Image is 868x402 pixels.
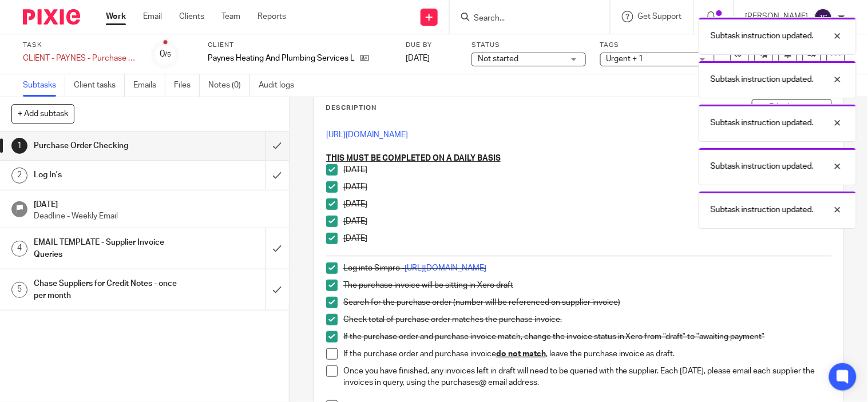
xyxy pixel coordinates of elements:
p: Search for the purchase order (number will be referenced on supplier invoice) [343,297,831,308]
p: Subtask instruction updated. [711,117,814,129]
div: 1 [11,138,27,154]
a: Audit logs [259,74,303,97]
div: 0 [160,47,171,61]
a: Clients [179,11,204,22]
p: Subtask instruction updated. [711,161,814,172]
img: Pixie [23,9,80,25]
p: [DATE] [343,181,831,193]
h1: [DATE] [34,196,278,210]
button: + Add subtask [11,104,74,124]
p: Deadline - Weekly Email [34,210,278,222]
p: The purchase invoice will be sitting in Xero draft [343,280,831,291]
u: do not match [496,350,546,358]
p: Subtask instruction updated. [711,74,814,85]
a: Files [174,74,200,97]
p: If the purchase order and purchase invoice match, change the invoice status in Xero from "draft" ... [343,331,831,343]
div: 2 [11,168,27,184]
p: Check total of purchase order matches the purchase invoice. [343,314,831,325]
h1: Purchase Order Checking [34,137,181,154]
label: Due by [406,41,457,50]
div: 4 [11,241,27,257]
img: svg%3E [814,8,833,26]
p: If the purchase order and purchase invoice , leave the purchase invoice as draft. [343,348,831,360]
a: Work [106,11,126,22]
small: /5 [165,51,171,58]
a: Client tasks [74,74,125,97]
a: Subtasks [23,74,65,97]
p: Paynes Heating And Plumbing Services Limited [208,53,355,64]
p: [DATE] [343,164,831,176]
p: Description [326,104,376,113]
div: 5 [11,282,27,298]
a: [URL][DOMAIN_NAME] [405,264,486,272]
a: Notes (0) [208,74,250,97]
p: Once you have finished, any invoices left in draft will need to be queried with the supplier. Eac... [343,365,831,389]
p: [DATE] [343,233,831,244]
u: THIS MUST BE COMPLETED ON A DAILY BASIS [326,154,501,162]
p: [DATE] [343,216,831,227]
span: [DATE] [406,54,430,62]
a: Emails [133,74,165,97]
a: Email [143,11,162,22]
label: Task [23,41,137,50]
div: CLIENT - PAYNES - Purchase Order Matching [23,53,137,64]
p: Subtask instruction updated. [711,30,814,42]
h1: EMAIL TEMPLATE - Supplier Invoice Queries [34,234,181,263]
p: Subtask instruction updated. [711,204,814,216]
h1: Log In's [34,166,181,184]
a: Team [221,11,240,22]
a: Reports [257,11,286,22]
a: [URL][DOMAIN_NAME] [326,131,408,139]
label: Client [208,41,391,50]
h1: Chase Suppliers for Credit Notes - once per month [34,275,181,304]
p: Log into Simpro - [343,262,831,274]
p: [DATE] [343,198,831,210]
